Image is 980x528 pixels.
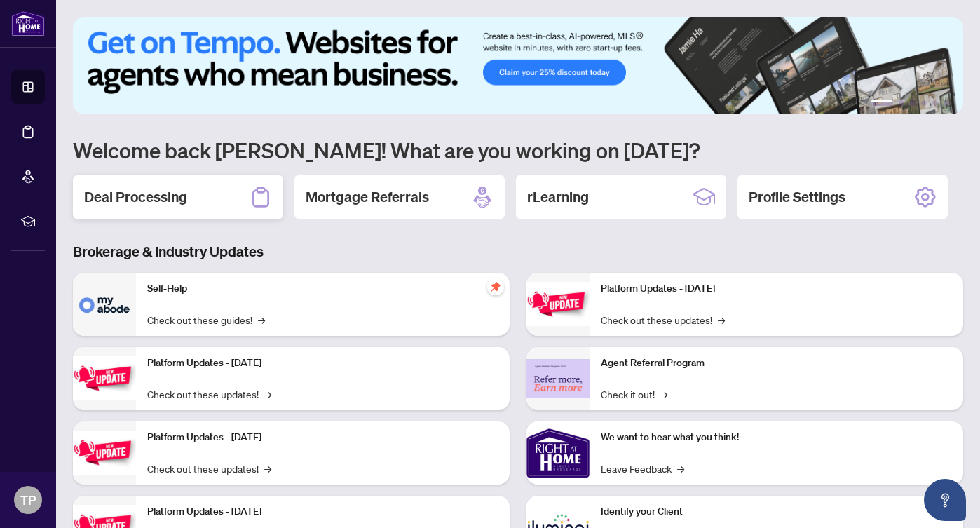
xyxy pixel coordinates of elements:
[601,356,952,371] p: Agent Referral Program
[264,386,271,402] span: →
[84,187,187,207] h2: Deal Processing
[899,100,904,106] button: 2
[487,278,504,295] span: pushpin
[910,100,916,106] button: 3
[677,461,684,476] span: →
[73,242,963,262] h3: Brokerage & Industry Updates
[147,356,498,371] p: Platform Updates - [DATE]
[526,282,590,326] img: Platform Updates - June 23, 2025
[924,479,966,521] button: Open asap
[147,461,271,476] a: Check out these updates!→
[73,137,963,163] h1: Welcome back [PERSON_NAME]! What are you working on [DATE]?
[147,504,498,520] p: Platform Updates - [DATE]
[147,312,265,327] a: Check out these guides!→
[73,273,136,336] img: Self-Help
[944,100,949,106] button: 6
[871,100,893,106] button: 1
[147,386,271,402] a: Check out these updates!→
[73,431,136,475] img: Platform Updates - July 21, 2025
[660,386,667,402] span: →
[749,187,845,207] h2: Profile Settings
[20,490,36,510] span: TP
[601,504,952,520] p: Identify your Client
[527,187,589,207] h2: rLearning
[601,430,952,445] p: We want to hear what you think!
[258,312,265,327] span: →
[11,11,45,36] img: logo
[601,312,725,327] a: Check out these updates!→
[264,461,271,476] span: →
[147,281,498,297] p: Self-Help
[601,386,667,402] a: Check it out!→
[526,359,590,398] img: Agent Referral Program
[147,430,498,445] p: Platform Updates - [DATE]
[306,187,429,207] h2: Mortgage Referrals
[526,421,590,485] img: We want to hear what you think!
[932,100,938,106] button: 5
[718,312,725,327] span: →
[921,100,927,106] button: 4
[73,356,136,400] img: Platform Updates - September 16, 2025
[73,17,963,114] img: Slide 0
[601,461,684,476] a: Leave Feedback→
[601,281,952,297] p: Platform Updates - [DATE]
